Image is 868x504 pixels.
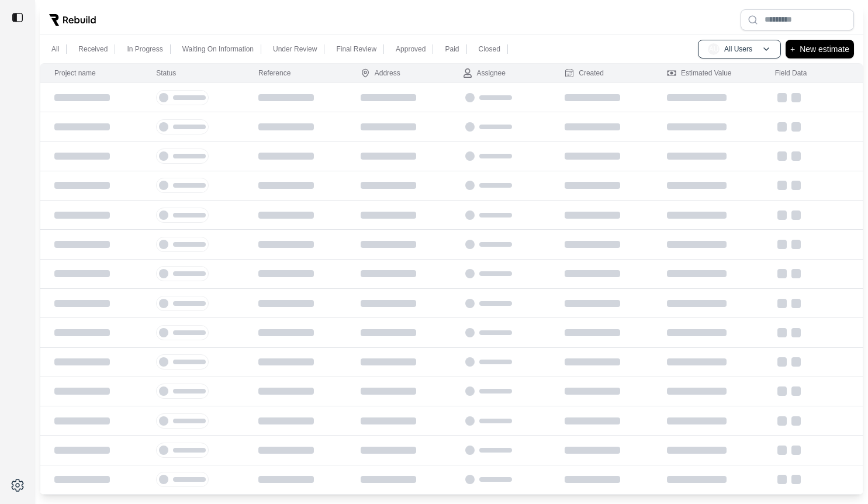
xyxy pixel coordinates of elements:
img: toggle sidebar [12,12,23,23]
p: Final Review [336,44,376,54]
div: Reference [258,68,291,78]
img: Rebuild [49,14,96,26]
p: Paid [445,44,459,54]
div: Address [361,68,400,78]
p: Approved [396,44,426,54]
div: Estimated Value [667,68,732,78]
div: Field Data [775,68,807,78]
p: Waiting On Information [182,44,254,54]
p: Under Review [273,44,317,54]
p: Closed [479,44,500,54]
p: All [51,44,59,54]
p: New estimate [800,42,849,56]
button: +New estimate [786,40,854,58]
span: AU [708,43,720,55]
p: + [790,42,795,56]
p: Received [78,44,108,54]
p: In Progress [127,44,162,54]
button: AUAll Users [698,40,781,58]
div: Project name [54,68,96,78]
div: Status [156,68,176,78]
div: Created [565,68,604,78]
p: All Users [724,44,752,54]
div: Assignee [463,68,506,78]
